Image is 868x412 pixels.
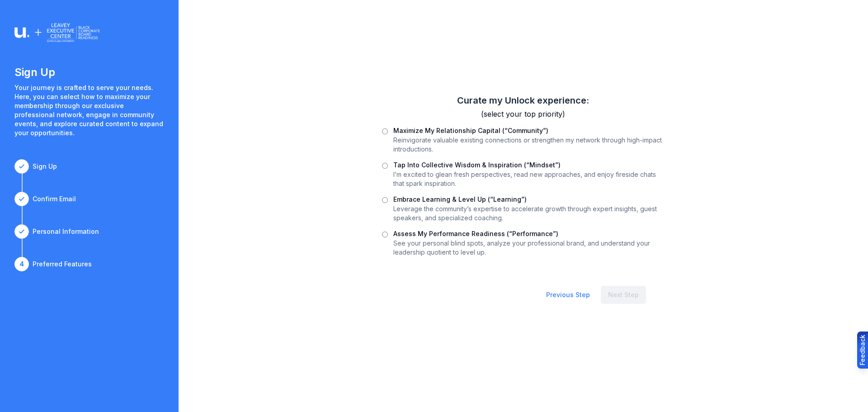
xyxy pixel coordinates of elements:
[857,331,868,369] button: Provide feedback
[14,65,164,80] h1: Sign Up
[393,239,664,257] p: See your personal blind spots, analyze your professional brand, and understand your leadership qu...
[393,195,527,203] label: Embrace Learning & Level Up (“Learning”)
[33,162,57,171] div: Sign Up
[33,260,92,269] div: Preferred Features
[393,230,558,237] label: Assess My Performance Readiness (“Performance”)
[33,227,99,236] div: Personal Information
[393,136,664,154] p: Reinvigorate valuable existing connections or strengthen my network through high-impact introduct...
[858,335,867,365] div: Feedback
[393,204,664,223] p: Leverage the community’s expertise to accelerate growth through expert insights, guest speakers, ...
[14,83,164,137] p: Your journey is crafted to serve your needs. Here, you can select how to maximize your membership...
[393,170,664,188] p: I’m excited to glean fresh perspectives, read new approaches, and enjoy fireside chats that spark...
[539,286,597,304] button: Previous Step
[33,194,76,204] div: Confirm Email
[14,257,29,271] div: 4
[382,109,664,119] h3: (select your top priority)
[14,22,100,43] img: Logo
[393,161,561,169] label: Tap Into Collective Wisdom & Inspiration (“Mindset”)
[382,94,664,107] h2: Curate my Unlock experience:
[393,127,548,134] label: Maximize My Relationship Capital (“Community”)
